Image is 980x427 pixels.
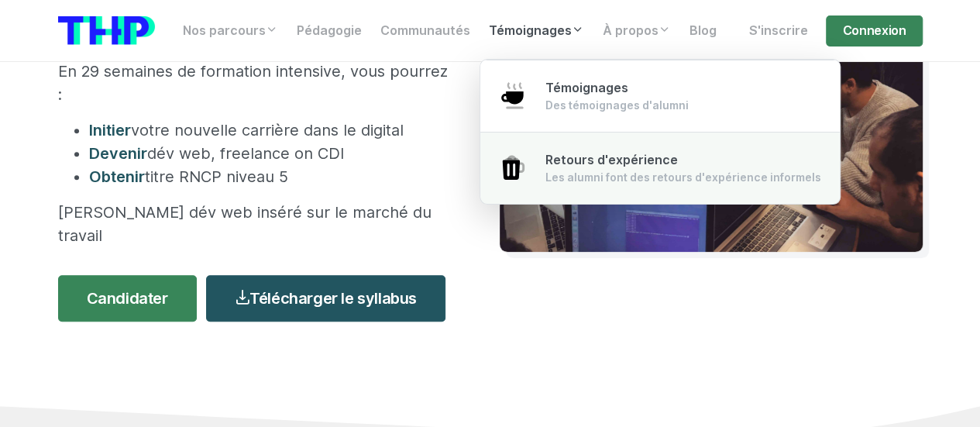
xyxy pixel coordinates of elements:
li: titre RNCP niveau 5 [89,165,453,188]
a: Retours d'expérience Les alumni font des retours d'expérience informels [480,132,840,204]
img: beer-14d7f5c207f57f081275ab10ea0b8a94.svg [499,154,527,182]
a: Blog [680,15,726,46]
span: Retours d'expérience [545,153,678,167]
div: Des témoignages d'alumni [545,98,689,113]
a: Communautés [371,15,480,46]
span: Initier [89,121,131,139]
a: Pédagogie [287,15,371,46]
a: Candidater [58,275,197,322]
li: dév web, freelance on CDI [89,142,453,165]
p: [PERSON_NAME] dév web inséré sur le marché du travail [58,201,453,247]
a: Nos parcours [174,15,287,46]
a: Télécharger le syllabus [206,275,445,322]
li: votre nouvelle carrière dans le digital [89,119,453,142]
div: Les alumni font des retours d'expérience informels [545,170,821,185]
p: En 29 semaines de formation intensive, vous pourrez : [58,60,453,106]
img: coffee-1-45024b9a829a1d79ffe67ffa7b865f2f.svg [499,82,527,110]
img: logo [58,16,155,45]
a: Connexion [826,15,922,46]
a: À propos [593,15,680,46]
span: Obtenir [89,167,145,186]
span: Devenir [89,144,147,163]
a: Témoignages [480,15,593,46]
a: S'inscrire [739,15,817,46]
a: Témoignages Des témoignages d'alumni [480,60,840,133]
span: Témoignages [545,81,628,95]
